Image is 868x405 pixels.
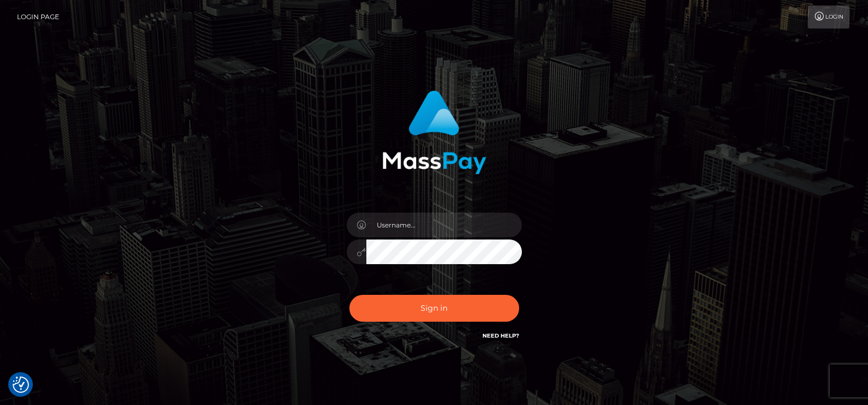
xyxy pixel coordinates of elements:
button: Sign in [349,295,519,322]
a: Login [808,5,849,28]
a: Need Help? [482,332,519,339]
img: Revisit consent button [13,377,29,393]
img: MassPay Login [382,90,486,174]
input: Username... [366,213,522,237]
a: Login Page [17,5,59,28]
button: Consent Preferences [13,377,29,393]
